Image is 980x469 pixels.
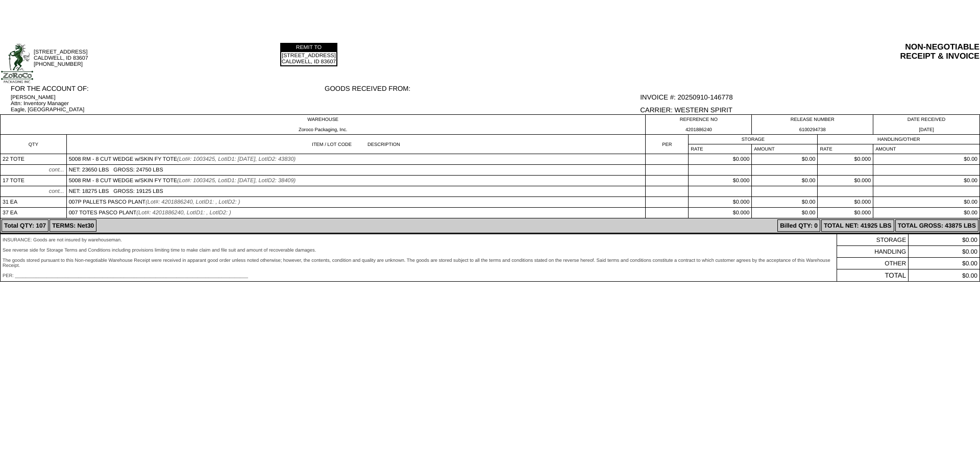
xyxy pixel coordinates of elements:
[818,197,873,208] td: $0.000
[281,44,337,51] td: REMIT TO
[1,43,34,84] img: logoSmallFull.jpg
[818,208,873,218] td: $0.000
[66,154,646,165] td: 5008 RM - 8 CUT WEDGE w/SKIN FY TOTE
[1,154,67,165] td: 22 TOTE
[11,85,324,92] div: FOR THE ACCOUNT OF:
[818,154,873,165] td: $0.000
[281,52,337,65] td: [STREET_ADDRESS] CALDWELL, ID 83607
[50,219,96,232] td: TERMS: Net30
[689,154,752,165] td: $0.000
[837,246,909,258] td: HANDLING
[1,197,67,208] td: 31 EA
[1,176,67,186] td: 17 TOTE
[689,208,752,218] td: $0.000
[821,219,894,232] td: TOTAL NET: 41925 LBS
[909,234,980,246] td: $0.00
[873,208,980,218] td: $0.00
[1,135,67,154] td: QTY
[66,165,646,176] td: NET: 23650 LBS GROSS: 24750 LBS
[66,197,646,208] td: 007P PALLETS PASCO PLANT
[818,144,873,154] td: RATE
[145,199,240,205] span: (Lot#: 4201886240, LotID1: , LotID2: )
[689,197,752,208] td: $0.000
[689,144,752,154] td: RATE
[689,135,818,144] td: STORAGE
[837,234,909,246] td: STORAGE
[689,176,752,186] td: $0.000
[1,115,646,135] td: WAREHOUSE Zoroco Packaging, Inc.
[895,219,978,232] td: TOTAL GROSS: 43875 LBS
[66,135,646,154] td: ITEM / LOT CODE DESCRIPTION
[66,176,646,186] td: 5008 RM - 8 CUT WEDGE w/SKIN FY TOTE
[873,197,980,208] td: $0.00
[66,208,646,218] td: 007 TOTES PASCO PLANT
[325,85,639,92] div: GOODS RECEIVED FROM:
[909,258,980,269] td: $0.00
[136,210,231,216] span: (Lot#: 4201886240, LotID1: , LotID2: )
[752,154,818,165] td: $0.00
[640,106,979,114] div: CARRIER: WESTERN SPIRIT
[49,167,64,173] span: cont...
[752,115,873,135] td: RELEASE NUMBER 6100294738
[873,176,980,186] td: $0.00
[873,144,980,154] td: AMOUNT
[752,176,818,186] td: $0.00
[752,197,818,208] td: $0.00
[873,115,980,135] td: DATE RECEIVED [DATE]
[177,156,296,162] span: (Lot#: 1003425, LotID1: [DATE], LotID2: 43830)
[49,188,64,194] span: cont...
[837,269,909,282] td: TOTAL
[646,135,689,154] td: PER
[818,135,980,144] td: HANDLING/OTHER
[575,43,979,61] div: NON-NEGOTIABLE RECEIPT & INVOICE
[818,176,873,186] td: $0.000
[909,269,980,282] td: $0.00
[837,258,909,269] td: OTHER
[66,186,646,197] td: NET: 18275 LBS GROSS: 19125 LBS
[1,208,67,218] td: 37 EA
[3,237,835,278] div: INSURANCE: Goods are not insured by warehouseman. See reverse side for Storage Terms and Conditio...
[640,93,979,101] div: INVOICE #: 20250910-146778
[177,178,296,184] span: (Lot#: 1003425, LotID1: [DATE], LotID2: 38409)
[873,154,980,165] td: $0.00
[2,219,48,232] td: Total QTY: 107
[752,144,818,154] td: AMOUNT
[11,94,324,113] div: [PERSON_NAME] Attn: Inventory Manager Eagle, [GEOGRAPHIC_DATA]
[777,219,820,232] td: Billed QTY: 0
[909,246,980,258] td: $0.00
[752,208,818,218] td: $0.00
[646,115,752,135] td: REFERENCE NO 4201886240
